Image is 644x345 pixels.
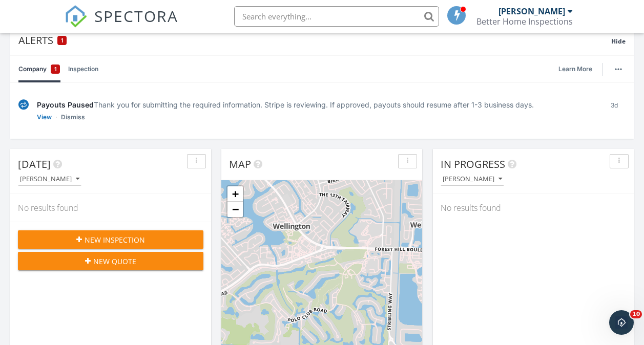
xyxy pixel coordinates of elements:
[558,64,598,74] a: Learn More
[498,6,565,16] div: [PERSON_NAME]
[18,157,51,171] span: [DATE]
[10,194,211,222] div: No results found
[37,112,52,122] a: View
[61,112,85,122] a: Dismiss
[441,172,504,186] button: [PERSON_NAME]
[18,99,29,110] img: under-review-2fe708636b114a7f4b8d.svg
[65,14,178,35] a: SPECTORA
[441,157,505,171] span: In Progress
[37,100,94,109] span: Payouts Paused
[93,256,136,267] span: New Quote
[61,37,64,44] span: 1
[227,186,243,202] a: Zoom in
[18,252,203,270] button: New Quote
[630,310,642,318] span: 10
[18,230,203,249] button: New Inspection
[443,176,502,183] div: [PERSON_NAME]
[65,5,87,28] img: The Best Home Inspection Software - Spectora
[234,6,439,27] input: Search everything...
[54,64,57,74] span: 1
[18,56,60,82] a: Company
[20,176,79,183] div: [PERSON_NAME]
[94,5,178,27] span: SPECTORA
[227,202,243,217] a: Zoom out
[611,37,626,46] span: Hide
[615,68,622,70] img: ellipsis-632cfdd7c38ec3a7d453.svg
[609,310,634,335] iframe: Intercom live chat
[476,16,573,27] div: Better Home Inspections
[37,99,594,110] div: Thank you for submitting the required information. Stripe is reviewing. If approved, payouts shou...
[603,99,626,122] div: 3d
[85,234,145,245] span: New Inspection
[229,157,251,171] span: Map
[433,194,634,222] div: No results found
[18,172,81,186] button: [PERSON_NAME]
[68,56,98,82] a: Inspection
[18,33,611,47] div: Alerts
